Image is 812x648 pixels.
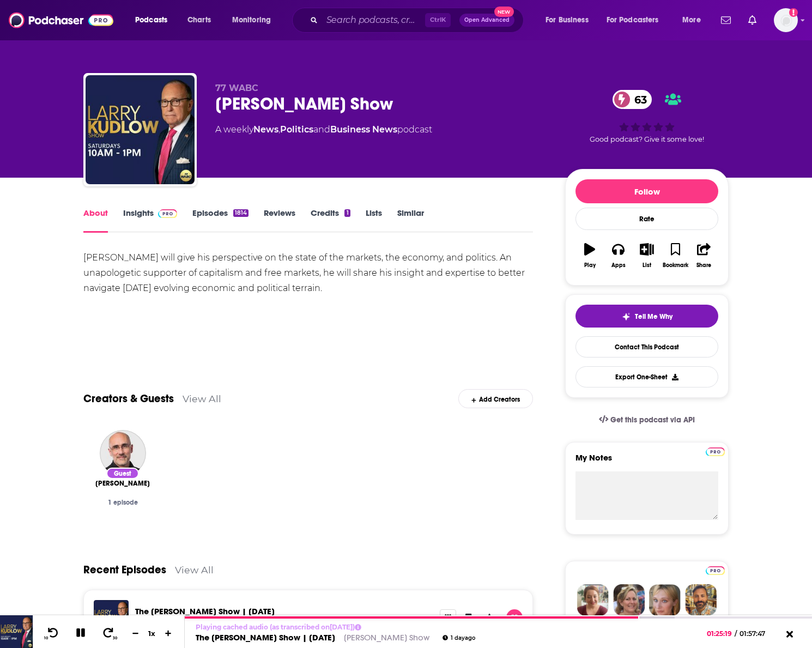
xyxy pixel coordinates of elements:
div: Add Creators [458,389,533,408]
a: Show notifications dropdown [744,11,761,29]
button: 30 [99,627,119,640]
div: 1 x [143,629,161,638]
img: Arthur Brooks [100,430,146,476]
button: Show profile menu [774,8,798,32]
div: [PERSON_NAME] will give his perspective on the state of the markets, the economy, and politics. A... [83,250,533,296]
span: Ctrl K [425,13,451,27]
div: 1 day ago [443,635,475,641]
span: 01:25:19 [707,629,735,638]
span: and [313,124,330,135]
button: Apps [604,236,632,275]
span: 01:57:47 [737,629,776,638]
span: Charts [187,13,211,28]
a: Creators & Guests [83,392,174,405]
a: Arthur Brooks [95,479,150,488]
span: Open Advanced [464,17,510,23]
input: Search podcasts, credits, & more... [322,11,425,29]
a: Contact This Podcast [575,336,718,358]
a: The Larry Kudlow Show | 09-27-25 [135,606,275,616]
button: Share [690,236,718,275]
span: , [278,124,280,135]
button: open menu [225,11,285,29]
a: Similar [397,208,424,233]
button: Bookmark Episode [460,609,477,626]
img: Podchaser Pro [706,447,725,456]
a: Charts [180,11,217,29]
button: Leave a Rating [481,609,498,626]
a: The [PERSON_NAME] Show | [DATE] [196,632,335,643]
button: tell me why sparkleTell Me Why [575,305,718,328]
a: About [83,208,108,233]
a: Show notifications dropdown [717,11,735,29]
a: Get this podcast via API [590,407,704,433]
span: More [682,13,701,28]
div: 63Good podcast? Give it some love! [565,83,729,150]
button: open menu [128,11,181,29]
div: 1 episode [92,499,153,506]
div: 1 [344,209,350,217]
button: open menu [538,11,602,29]
a: InsightsPodchaser Pro [123,208,177,233]
a: Pro website [706,446,725,456]
div: Search podcasts, credits, & more... [302,8,534,33]
a: Politics [280,124,313,135]
button: Show More Button [440,609,456,621]
a: Business News [330,124,397,135]
img: User Profile [774,8,798,32]
a: Pro website [706,565,725,575]
button: Play [575,236,604,275]
a: 63 [613,90,652,109]
span: 30 [113,636,117,640]
span: Tell Me Why [635,312,672,321]
img: Podchaser Pro [158,209,177,218]
span: New [494,7,514,17]
span: 77 WABC [215,83,258,93]
div: List [643,262,651,269]
a: View All [175,564,214,576]
img: Larry Kudlow Show [86,75,195,184]
a: Lists [366,208,382,233]
a: Recent Episodes [83,563,166,577]
span: [PERSON_NAME] [95,479,150,488]
span: Get this podcast via API [610,415,695,425]
span: For Podcasters [607,13,659,28]
div: Bookmark [663,262,688,269]
a: News [253,124,278,135]
span: Logged in as clareliening [774,8,798,32]
span: 63 [623,90,652,109]
button: 10 [42,627,63,640]
a: Reviews [264,208,295,233]
svg: Add a profile image [789,8,798,17]
span: For Business [546,13,589,28]
img: Jon Profile [685,584,717,616]
button: Open AdvancedNew [459,14,514,27]
img: Podchaser - Follow, Share and Rate Podcasts [9,10,113,31]
img: Podchaser Pro [706,566,725,575]
img: Barbara Profile [613,584,645,616]
span: / [735,629,737,638]
p: Playing cached audio (as transcribed on [DATE] ) [196,623,475,631]
img: Sydney Profile [577,584,609,616]
span: Good podcast? Give it some love! [590,135,704,143]
div: 1814 [233,209,249,217]
img: tell me why sparkle [622,312,631,321]
div: Apps [611,262,626,269]
button: Follow [575,179,718,203]
img: The Larry Kudlow Show | 09-27-25 [94,600,129,635]
a: Credits1 [311,208,350,233]
button: List [633,236,661,275]
a: View All [183,393,221,404]
button: Export One-Sheet [575,366,718,387]
label: My Notes [575,452,718,471]
a: [PERSON_NAME] Show [344,632,429,643]
button: Pause [506,609,523,626]
button: open menu [599,11,675,29]
span: Podcasts [135,13,167,28]
div: Rate [575,208,718,230]
button: open menu [675,11,714,29]
div: Guest [106,468,139,479]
